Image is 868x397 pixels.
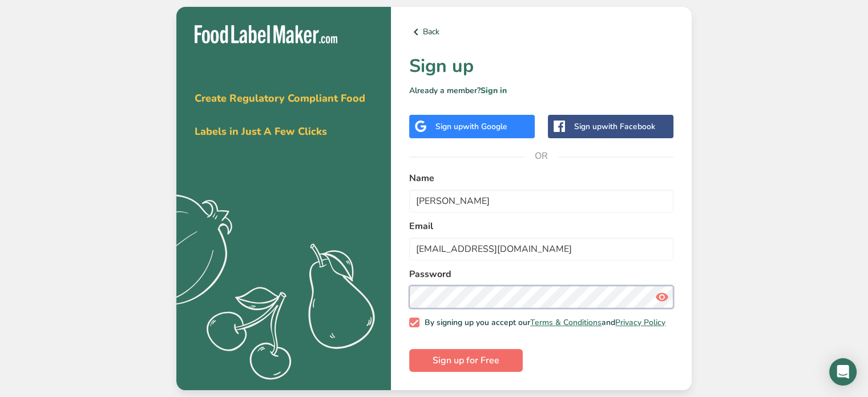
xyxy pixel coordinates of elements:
[433,354,499,367] span: Sign up for Free
[195,91,365,138] span: Create Regulatory Compliant Food Labels in Just A Few Clicks
[409,85,673,97] p: Already a member?
[829,358,857,386] div: Open Intercom Messenger
[419,318,666,328] span: By signing up you accept our and
[574,121,655,133] div: Sign up
[524,139,559,173] span: OR
[463,121,507,132] span: with Google
[615,317,665,328] a: Privacy Policy
[409,25,673,39] a: Back
[409,349,523,372] button: Sign up for Free
[409,171,673,185] label: Name
[409,190,673,212] input: John Doe
[409,238,673,260] input: email@example.com
[409,219,673,233] label: Email
[409,267,673,281] label: Password
[481,85,507,96] a: Sign in
[601,121,655,132] span: with Facebook
[435,121,507,133] div: Sign up
[195,25,337,44] img: Food Label Maker
[409,53,673,80] h1: Sign up
[530,317,601,328] a: Terms & Conditions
